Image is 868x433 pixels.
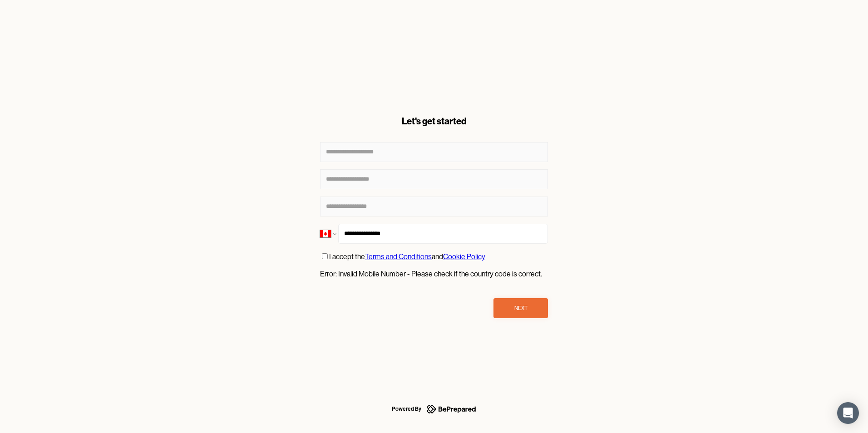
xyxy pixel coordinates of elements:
[392,403,421,414] div: Powered By
[320,270,548,278] p: Error: Invalid Mobile Number - Please check if the country code is correct.
[493,298,548,318] button: Next
[329,251,485,263] p: I accept the and
[320,115,548,128] div: Let's get started
[837,402,859,424] div: Open Intercom Messenger
[514,304,528,313] div: Next
[443,252,485,261] a: Cookie Policy
[365,252,432,261] a: Terms and Conditions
